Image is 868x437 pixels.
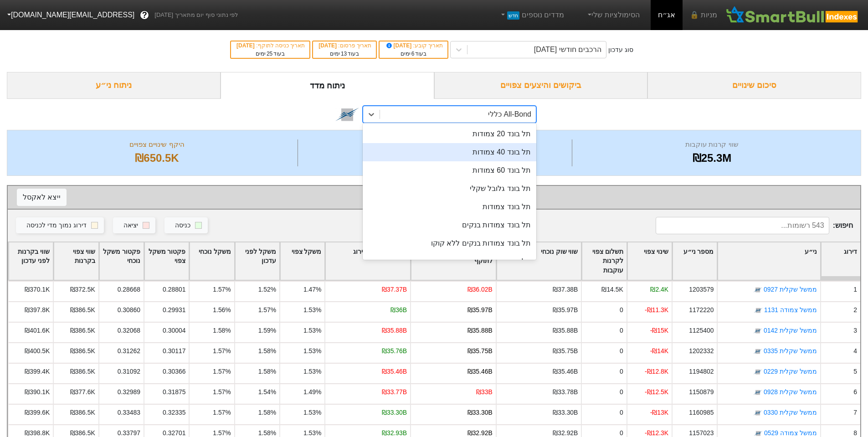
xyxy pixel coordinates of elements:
div: ₪35.76B [382,346,407,356]
div: 1203579 [689,285,714,294]
button: דירוג נמוך מדי לכניסה [16,217,104,234]
div: 0.28668 [118,285,140,294]
a: ממשל שקלית 0335 [764,347,817,355]
div: 0.31262 [118,346,140,356]
div: ביקושים והיצעים צפויים [434,72,648,99]
div: 0.31875 [163,387,185,397]
div: Toggle SortBy [144,242,189,280]
div: 1.57% [213,346,231,356]
div: ₪36.02B [467,285,493,294]
div: 1.57% [213,408,231,417]
div: 0.31092 [118,367,140,376]
div: 0 [620,305,623,315]
img: tase link [754,306,763,315]
div: ₪37.37B [382,285,407,294]
div: 1125400 [689,326,714,335]
div: 1160985 [689,408,714,417]
div: תל בונד 20 צמודות [363,125,536,143]
div: 0 [620,346,623,356]
div: 0.32335 [163,408,185,417]
div: היקף שינויים צפויים [19,139,295,150]
div: 1202332 [689,346,714,356]
div: ₪35.88B [467,326,493,335]
span: לפי נתוני סוף יום מתאריך [DATE] [154,10,238,20]
span: חדש [507,11,519,20]
div: Toggle SortBy [673,242,717,280]
div: ₪400.5K [25,346,50,356]
div: -₪11.3K [645,305,668,315]
div: ₪35.97B [467,305,493,315]
span: 13 [341,51,347,57]
div: ₪650.5K [19,150,295,166]
div: ₪386.5K [70,346,95,356]
div: סיכום שינויים [647,72,861,99]
div: Toggle SortBy [99,242,144,280]
span: 6 [411,51,415,57]
a: ממשל צמודה 1131 [764,306,817,314]
div: תל בונד צמודות בנקים [363,216,536,234]
button: ייצא לאקסל [17,189,67,206]
div: 1.56% [213,305,231,315]
div: Toggle SortBy [627,242,672,280]
div: Toggle SortBy [411,242,496,280]
div: Toggle SortBy [54,242,98,280]
img: tase link [753,409,762,418]
img: tase link [753,286,762,295]
div: ₪33.30B [553,408,578,417]
div: דירוג נמוך מדי לכניסה [26,221,87,231]
div: ₪33.78B [553,387,578,397]
div: ₪35.88B [553,326,578,335]
img: tase link [753,327,762,336]
div: ניתוח ני״ע [7,72,221,99]
div: -₪15K [650,326,668,335]
button: כניסה [164,217,208,234]
div: ₪33.30B [467,408,493,417]
a: ממשל שקלית 0142 [764,327,817,334]
span: ? [142,9,147,21]
div: 1194802 [689,367,714,376]
div: ₪401.6K [25,326,50,335]
div: בעוד ימים [384,50,443,58]
div: הרכבים חודשי [DATE] [534,44,601,55]
div: שווי קרנות עוקבות [575,139,849,150]
div: 1.57% [213,387,231,397]
div: 1.53% [303,346,321,356]
div: 1.49% [303,387,321,397]
div: 1.58% [258,346,276,356]
div: 0.33483 [118,408,140,417]
img: SmartBull [724,6,861,24]
div: יציאה [123,221,138,231]
span: חיפוש : [656,217,853,234]
div: מספר ניירות ערך [300,139,570,150]
div: ₪35.46B [553,367,578,376]
span: 25 [267,51,272,57]
div: All-Bond כללי [488,109,531,120]
div: 0 [620,387,623,397]
div: בעוד ימים [318,50,371,58]
div: 1.58% [258,367,276,376]
div: Toggle SortBy [718,242,820,280]
div: 0.30117 [163,346,185,356]
div: ₪372.5K [70,285,95,294]
a: ממשל שקלית 0229 [764,368,817,375]
div: 0 [620,367,623,376]
div: בעוד ימים [236,50,305,58]
img: tase link [753,347,762,356]
div: תל בונד צמודות בנקים ללא קוקו [363,234,536,252]
div: 1.53% [303,305,321,315]
div: ₪397.8K [25,305,50,315]
div: 0 [620,326,623,335]
div: 4 [853,346,857,356]
div: 0.30860 [118,305,140,315]
div: ₪36B [390,305,407,315]
div: 1.52% [258,285,276,294]
div: Toggle SortBy [235,242,279,280]
div: 0.32068 [118,326,140,335]
span: [DATE] [318,42,338,49]
div: Toggle SortBy [280,242,324,280]
div: 6 [853,387,857,397]
div: ניתוח מדד [221,72,434,99]
div: 1.58% [258,408,276,417]
div: ₪399.4K [25,367,50,376]
div: Toggle SortBy [325,242,410,280]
